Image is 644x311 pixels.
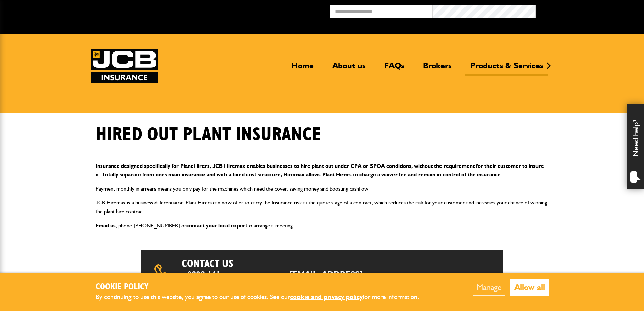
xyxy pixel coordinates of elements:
a: Email us [96,222,116,229]
button: Manage [473,279,505,296]
h2: Contact us [182,257,340,270]
button: Broker Login [536,5,639,16]
h1: Hired out plant insurance [96,124,321,146]
a: About us [327,61,371,76]
p: , phone [PHONE_NUMBER] or to arrange a meeting. [96,221,549,230]
div: Need help? [627,104,644,189]
a: FAQs [379,61,409,76]
p: Insurance designed specifically for Plant Hirers, JCB Hiremax enables businesses to hire plant ou... [96,162,549,179]
a: Brokers [418,61,457,76]
img: JCB Insurance Services logo [91,49,158,83]
p: JCB Hiremax is a business differentiator. Plant Hirers can now offer to carry the Insurance risk ... [96,198,549,216]
a: Products & Services [465,61,548,76]
button: Allow all [510,279,549,296]
a: [EMAIL_ADDRESS][DOMAIN_NAME] [283,269,363,287]
p: By continuing to use this website, you agree to our use of cookies. See our for more information. [96,292,430,303]
a: contact your local expert [186,222,247,229]
a: JCB Insurance Services [91,49,158,83]
h2: Cookie Policy [96,282,430,292]
span: t: [182,270,226,287]
a: 0800 141 2877 [182,269,220,287]
span: e: [283,270,397,287]
a: Home [286,61,319,76]
p: Payment monthly in arrears means you only pay for the machines which need the cover, saving money... [96,184,549,193]
a: cookie and privacy policy [290,293,363,301]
